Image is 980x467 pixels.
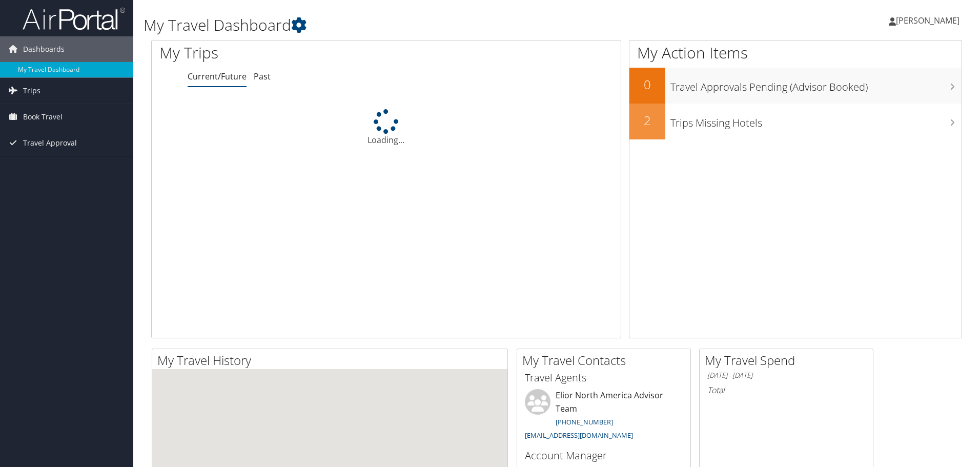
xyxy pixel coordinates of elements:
[629,112,665,129] h2: 2
[152,109,621,146] div: Loading...
[254,71,271,82] a: Past
[525,371,683,385] h3: Travel Agents
[188,71,247,82] a: Current/Future
[23,130,77,156] span: Travel Approval
[629,76,665,93] h2: 0
[629,104,962,139] a: 2Trips Missing Hotels
[23,78,40,104] span: Trips
[705,352,873,369] h2: My Travel Spend
[23,104,63,130] span: Book Travel
[525,449,683,463] h3: Account Manager
[23,7,125,31] img: airportal-logo.png
[707,371,865,380] h6: [DATE] - [DATE]
[520,389,688,444] li: Elior North America Advisor Team
[629,42,962,64] h1: My Action Items
[556,417,613,427] a: [PHONE_NUMBER]
[629,68,962,104] a: 0Travel Approvals Pending (Advisor Booked)
[896,15,959,26] span: [PERSON_NAME]
[144,14,695,36] h1: My Travel Dashboard
[23,36,65,62] span: Dashboards
[157,352,507,369] h2: My Travel History
[522,352,690,369] h2: My Travel Contacts
[707,384,865,396] h6: Total
[159,42,418,64] h1: My Trips
[670,111,962,130] h3: Trips Missing Hotels
[889,5,970,36] a: [PERSON_NAME]
[525,431,633,440] a: [EMAIL_ADDRESS][DOMAIN_NAME]
[670,75,962,94] h3: Travel Approvals Pending (Advisor Booked)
